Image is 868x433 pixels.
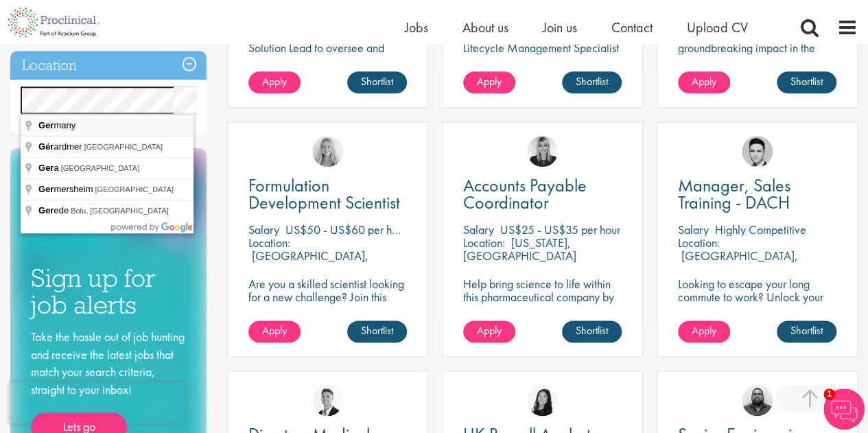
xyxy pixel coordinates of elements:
[463,320,515,342] a: Apply
[405,19,428,36] a: Jobs
[262,74,287,89] span: Apply
[527,136,558,167] img: Janelle Jones
[38,163,61,173] span: a
[463,235,505,250] span: Location:
[31,265,186,318] h3: Sign up for job alerts
[463,177,622,211] a: Accounts Payable Coordinator
[687,19,748,36] a: Upload CV
[312,136,343,167] img: Shannon Briggs
[777,320,836,342] a: Shortlist
[262,323,287,338] span: Apply
[463,174,587,214] span: Accounts Payable Coordinator
[692,74,716,89] span: Apply
[527,385,558,416] img: Numhom Sudsok
[347,71,407,93] a: Shortlist
[462,19,508,36] a: About us
[38,184,54,194] span: Ger
[38,184,95,194] span: mersheim
[477,323,502,338] span: Apply
[823,388,865,430] img: Chatbot
[61,164,140,172] span: [GEOGRAPHIC_DATA]
[38,163,54,173] span: Ger
[562,71,622,93] a: Shortlist
[777,71,836,93] a: Shortlist
[248,235,290,250] span: Location:
[823,388,835,400] span: 1
[678,235,720,250] span: Location:
[463,71,515,93] a: Apply
[248,277,407,355] p: Are you a skilled scientist looking for a new challenge? Join this trailblazing biotech on the cu...
[38,141,84,152] span: ardmer
[463,222,494,237] span: Salary
[678,222,709,237] span: Salary
[562,320,622,342] a: Shortlist
[38,205,71,215] span: ede
[463,277,622,329] p: Help bring science to life within this pharmaceutical company by playing a key role in their fina...
[692,323,716,338] span: Apply
[312,385,343,416] img: George Watson
[248,320,301,342] a: Apply
[742,136,773,167] img: Connor Lynes
[38,141,54,152] span: Gér
[678,277,836,342] p: Looking to escape your long commute to work? Unlock your new fully flexible, remote working posit...
[477,74,502,89] span: Apply
[678,177,836,211] a: Manager, Sales Training - DACH
[95,185,174,194] span: [GEOGRAPHIC_DATA]
[38,205,54,215] span: Ger
[347,320,407,342] a: Shortlist
[285,222,407,237] p: US$50 - US$60 per hour
[611,19,653,36] a: Contact
[10,382,185,423] iframe: reCAPTCHA
[71,207,169,215] span: Bolu, [GEOGRAPHIC_DATA]
[715,222,806,237] p: Highly Competitive
[248,174,400,214] span: Formulation Development Scientist
[678,320,730,342] a: Apply
[742,385,773,416] img: Ashley Bennett
[38,120,78,130] span: many
[248,248,368,277] p: [GEOGRAPHIC_DATA], [GEOGRAPHIC_DATA]
[248,177,407,211] a: Formulation Development Scientist
[543,19,577,36] a: Join us
[10,51,207,80] h3: Location
[38,120,54,130] span: Ger
[678,174,790,214] span: Manager, Sales Training - DACH
[84,143,163,151] span: [GEOGRAPHIC_DATA]
[248,222,279,237] span: Salary
[463,235,576,264] p: [US_STATE], [GEOGRAPHIC_DATA]
[678,248,798,277] p: [GEOGRAPHIC_DATA], [GEOGRAPHIC_DATA]
[678,71,730,93] a: Apply
[248,71,301,93] a: Apply
[500,222,620,237] p: US$25 - US$35 per hour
